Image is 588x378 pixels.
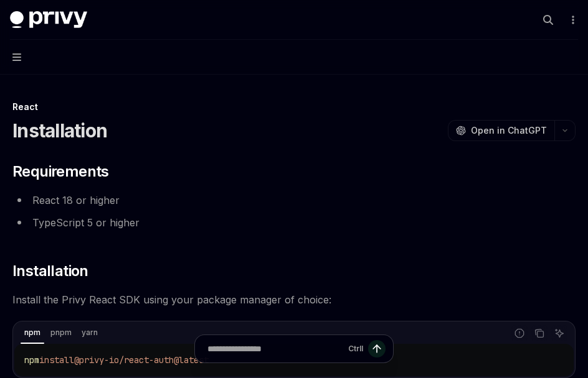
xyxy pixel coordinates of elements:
button: Copy the contents from the code block [531,325,548,341]
button: Ask AI [551,325,567,341]
div: npm [21,325,44,340]
span: Installation [12,261,88,281]
button: Report incorrect code [511,325,528,341]
input: Ask a question... [207,335,343,362]
img: dark logo [10,11,87,29]
h1: Installation [12,119,107,142]
li: React 18 or higher [12,191,576,209]
div: pnpm [47,325,75,340]
span: Requirements [12,162,109,182]
button: Open in ChatGPT [448,120,554,141]
div: React [12,101,576,113]
button: More actions [566,11,578,29]
span: Install the Privy React SDK using your package manager of choice: [12,291,576,308]
li: TypeScript 5 or higher [12,214,576,231]
button: Open search [538,10,558,30]
div: yarn [78,325,102,340]
button: Send message [368,340,386,357]
span: Open in ChatGPT [471,124,547,137]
